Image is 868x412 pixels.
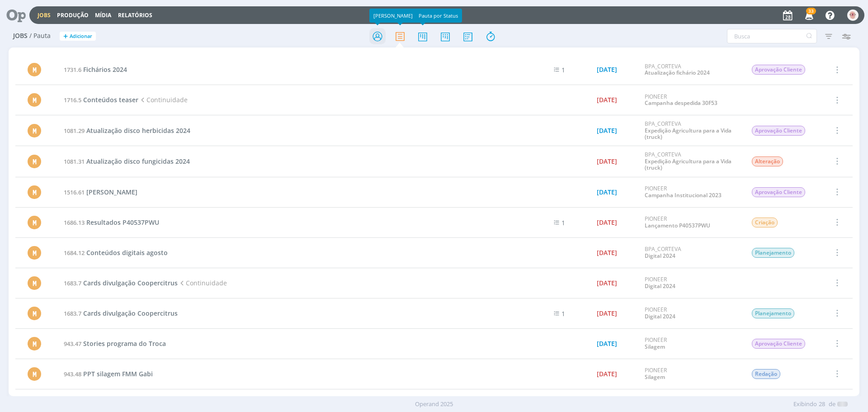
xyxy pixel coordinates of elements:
span: 1081.29 [64,127,85,135]
span: Criação [752,218,778,227]
span: Cards divulgação Coopercitrus [83,309,178,317]
button: Relatórios [115,12,155,19]
div: [DATE] [597,158,617,165]
a: Digital 2024 [645,313,675,320]
input: Busca [727,29,817,43]
span: Exibindo [793,400,817,409]
span: 1683.7 [64,279,81,287]
span: 1516.61 [64,188,85,196]
span: Conteúdos digitais agosto [86,248,168,257]
button: Jobs [35,12,53,19]
div: BPA_CORTEVA [645,121,738,140]
div: M [28,185,41,199]
div: [DATE] [597,310,617,317]
span: 28 [819,400,825,409]
span: 1686.13 [64,218,85,227]
a: 1684.12Conteúdos digitais agosto [64,248,168,257]
span: + [63,32,68,41]
a: Silagem [645,343,665,350]
div: M [28,124,41,137]
div: M [28,63,41,76]
span: 1 [561,218,565,227]
span: Aprovação Cliente [752,339,805,349]
span: [PERSON_NAME] [86,188,137,196]
div: M [28,216,41,229]
img: A [847,9,859,21]
a: 943.48PPT silagem FMM Gabi [64,369,153,378]
span: Aprovação Cliente [752,187,805,197]
a: Expedição Agricultura para a Vida (truck) [645,127,731,141]
div: BPA_CORTEVA [645,246,738,259]
a: 1686.13Resultados P40537PWU [64,218,159,227]
div: [DATE] [597,128,617,134]
a: 1683.7Cards divulgação Coopercitrus [64,309,178,317]
div: PIONEER [645,337,738,350]
a: 943.47Stories programa do Troca [64,339,166,348]
div: [DATE] [597,341,617,347]
a: Mídia [95,11,111,19]
button: Mídia [92,12,114,19]
a: Lançamento P40537PWU [645,222,710,229]
div: PIONEER [645,367,738,380]
span: Atualização disco herbicidas 2024 [86,126,190,135]
span: Redação [752,369,780,379]
span: 1716.5 [64,96,81,104]
div: PIONEER [645,94,738,107]
a: Relatórios [118,11,152,19]
div: Pauta [392,9,414,23]
div: M [28,337,41,350]
a: Digital 2024 [645,282,675,290]
span: 1 [561,66,565,74]
span: Resultados P40537PWU [86,218,159,227]
button: 33 [799,7,818,24]
div: [PERSON_NAME] [369,9,417,23]
a: 1731.6Fichários 2024 [64,65,127,74]
span: 33 [806,8,816,14]
div: M [28,93,41,107]
div: [DATE] [597,371,617,377]
div: [DATE] [597,97,617,103]
a: Produção [57,11,89,19]
a: 1516.61[PERSON_NAME] [64,188,137,196]
span: Atualização disco fungicidas 2024 [86,157,190,166]
a: Campanha Institucional 2023 [645,191,722,199]
div: M [28,307,41,320]
a: 1716.5Conteúdos teaser [64,95,138,104]
a: Silagem [645,373,665,381]
span: 1 [561,309,565,318]
span: Jobs [13,32,28,40]
a: Jobs [38,11,51,19]
div: BPA_CORTEVA [645,63,738,76]
a: Digital 2024 [645,252,675,260]
span: 943.47 [64,340,81,348]
a: Expedição Agricultura para a Vida (truck) [645,157,731,171]
a: 1081.29Atualização disco herbicidas 2024 [64,126,190,135]
span: Alteração [752,156,783,166]
div: M [28,155,41,168]
div: PIONEER [645,276,738,289]
span: PPT silagem FMM Gabi [83,369,153,378]
span: Planejamento [752,308,794,318]
span: 1081.31 [64,157,85,166]
div: PIONEER [645,185,738,199]
div: M [28,246,41,260]
div: PIONEER [645,216,738,229]
div: M [28,276,41,290]
span: Conteúdos teaser [83,95,138,104]
span: Fichários 2024 [83,65,127,74]
a: Campanha despedida 30F53 [645,99,717,107]
div: [DATE] [597,189,617,195]
a: 1081.31Atualização disco fungicidas 2024 [64,157,190,166]
span: Adicionar [70,33,92,39]
span: Planejamento [752,248,794,258]
span: Stories programa do Troca [83,339,166,348]
span: Continuidade [138,95,188,104]
span: Aprovação Cliente [752,126,805,136]
div: [DATE] [597,219,617,226]
div: PIONEER [645,307,738,320]
span: Continuidade [178,279,227,287]
button: +Adicionar [60,32,96,41]
span: Aprovação Cliente [752,65,805,75]
div: M [28,367,41,381]
span: / Pauta [29,32,51,40]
